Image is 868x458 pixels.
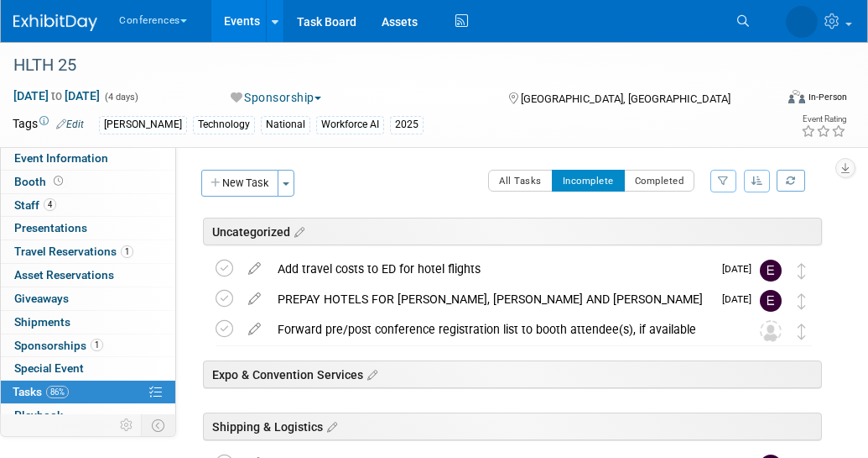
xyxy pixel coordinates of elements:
[14,408,63,422] span: Playbook
[201,170,278,197] button: New Task
[103,92,138,103] span: (4 days)
[13,385,69,398] span: Tasks
[14,268,114,282] span: Asset Reservations
[142,414,176,436] td: Toggle Event Tabs
[798,324,806,340] i: Move task
[1,357,175,380] a: Special Event
[14,292,69,305] span: Giveaways
[801,115,846,124] div: Event Rating
[722,293,760,305] span: [DATE]
[1,287,175,310] a: Giveaways
[760,320,782,342] img: Unassigned
[203,218,822,245] div: Uncategorized
[91,339,103,351] span: 1
[1,194,175,217] a: Staff4
[46,386,69,398] span: 86%
[261,116,310,134] div: National
[786,6,818,38] img: Stephanie Donley
[56,118,84,130] a: Edit
[240,261,269,276] a: edit
[1,240,175,263] a: Travel Reservations1
[49,89,65,103] span: to
[722,263,760,275] span: [DATE]
[14,315,70,329] span: Shipments
[788,90,805,103] img: Format-Inperson.png
[363,366,377,382] a: Edit sections
[719,87,847,113] div: Event Format
[14,175,66,188] span: Booth
[808,91,847,103] div: In-Person
[50,175,66,187] span: Booth not reserved yet
[760,290,782,312] img: Erin Anderson
[13,115,84,134] td: Tags
[1,171,175,193] a: Booth
[760,260,782,282] img: Erin Anderson
[8,50,764,81] div: HLTH 25
[14,245,133,258] span: Travel Reservations
[269,315,726,344] div: Forward pre/post conference registration list to booth attendee(s), if available
[225,89,328,106] button: Sponsorship
[1,404,175,427] a: Playbook
[14,361,84,375] span: Special Event
[323,418,337,434] a: Edit sections
[240,292,269,307] a: edit
[14,339,103,352] span: Sponsorships
[14,221,87,234] span: Presentations
[1,311,175,334] a: Shipments
[13,14,97,31] img: ExhibitDay
[1,264,175,287] a: Asset Reservations
[13,88,101,103] span: [DATE] [DATE]
[390,116,424,134] div: 2025
[1,147,175,170] a: Event Information
[112,414,142,436] td: Personalize Event Tab Strip
[99,116,187,134] div: [PERSON_NAME]
[777,170,805,192] a: Refresh
[44,198,56,211] span: 4
[316,116,384,134] div: Workforce AI
[521,92,730,105] span: [GEOGRAPHIC_DATA], [GEOGRAPHIC_DATA]
[624,170,695,192] button: Completed
[240,322,269,337] a: edit
[798,293,806,309] i: Move task
[488,170,553,192] button: All Tasks
[193,116,255,134] div: Technology
[798,263,806,279] i: Move task
[14,198,56,212] span: Staff
[1,217,175,240] a: Presentations
[269,285,712,313] div: PREPAY HOTELS FOR [PERSON_NAME], [PERSON_NAME] AND [PERSON_NAME]
[290,223,304,240] a: Edit sections
[121,245,133,258] span: 1
[1,334,175,357] a: Sponsorships1
[203,413,822,440] div: Shipping & Logistics
[1,381,175,403] a: Tasks86%
[14,151,108,165] span: Event Information
[552,170,625,192] button: Incomplete
[269,255,712,283] div: Add travel costs to ED for hotel flights
[203,361,822,388] div: Expo & Convention Services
